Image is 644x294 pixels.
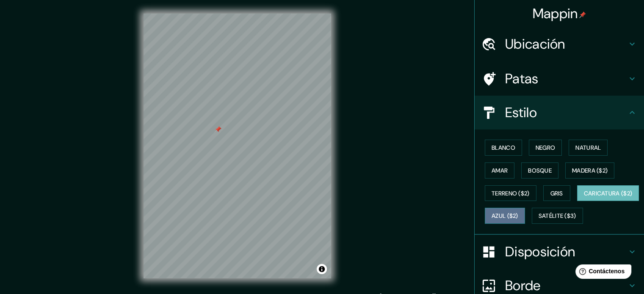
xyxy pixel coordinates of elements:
div: Ubicación [475,27,644,61]
font: Patas [505,70,539,88]
font: Bosque [528,167,552,174]
button: Negro [529,140,562,156]
font: Mappin [533,5,578,22]
font: Natural [575,144,601,151]
font: Amar [492,167,508,174]
font: Madera ($2) [572,167,608,174]
button: Terreno ($2) [485,185,536,201]
font: Disposición [505,243,575,261]
button: Azul ($2) [485,208,525,224]
font: Gris [550,190,563,197]
div: Patas [475,62,644,96]
button: Natural [569,140,608,156]
button: Madera ($2) [565,162,614,179]
button: Activar o desactivar atribución [317,264,327,274]
font: Ubicación [505,35,565,53]
button: Gris [543,185,570,201]
font: Blanco [492,144,515,151]
font: Estilo [505,104,537,121]
button: Blanco [485,140,522,156]
font: Terreno ($2) [492,190,530,197]
font: Caricatura ($2) [584,190,633,197]
button: Amar [485,162,514,179]
button: Bosque [521,162,558,179]
div: Disposición [475,235,644,269]
font: Azul ($2) [492,212,518,220]
img: pin-icon.png [579,11,586,18]
canvas: Mapa [144,14,331,278]
button: Satélite ($3) [532,208,583,224]
iframe: Lanzador de widgets de ayuda [569,261,635,285]
font: Satélite ($3) [539,212,576,220]
div: Estilo [475,96,644,129]
button: Caricatura ($2) [577,185,639,201]
font: Negro [536,144,556,151]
